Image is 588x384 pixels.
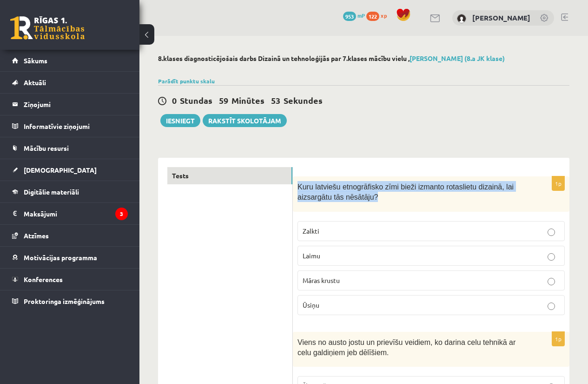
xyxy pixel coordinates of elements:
[366,12,391,19] a: 122 xp
[24,115,128,137] legend: Informatīvie ziņojumi
[12,203,128,224] a: Maksājumi3
[231,95,264,106] span: Minūtes
[24,297,105,305] span: Proktoringa izmēģinājums
[271,95,280,106] span: 53
[180,95,212,106] span: Stundas
[12,290,128,312] a: Proktoringa izmēģinājums
[172,95,177,106] span: 0
[457,14,466,23] img: Roberts Pauls
[297,338,515,357] span: Viens no austo jostu un prievīšu veidiem, ko darina celu tehnikā ar celu galdiņiem jeb dēlīšiem.
[343,12,356,21] span: 953
[303,227,319,235] span: Zalkti
[552,176,565,191] p: 1p
[203,114,287,127] a: Rakstīt skolotājam
[24,188,79,196] span: Digitālie materiāli
[472,13,530,22] a: [PERSON_NAME]
[12,225,128,246] a: Atzīmes
[24,231,49,240] span: Atzīmes
[158,54,569,62] h2: 8.klases diagnosticējošais darbs Dizainā un tehnoloģijās par 7.klases mācību vielu ,
[12,94,128,115] a: Ziņojumi
[12,181,128,202] a: Digitālie materiāli
[158,77,215,85] a: Parādīt punktu skalu
[24,275,63,283] span: Konferences
[552,331,565,346] p: 1p
[24,56,47,65] span: Sākums
[548,229,555,236] input: Zalkti
[343,12,365,19] a: 953 mP
[12,72,128,93] a: Aktuāli
[303,276,340,284] span: Māras krustu
[548,278,555,285] input: Māras krustu
[297,183,514,202] span: Kuru latviešu etnogrāfisko zīmi bieži izmanto rotaslietu dizainā, lai aizsargātu tās nēsātāju?
[12,247,128,268] a: Motivācijas programma
[12,50,128,71] a: Sākums
[548,253,555,261] input: Laimu
[24,94,128,115] legend: Ziņojumi
[284,95,323,106] span: Sekundes
[548,303,555,310] input: Ūsiņu
[410,54,505,62] a: [PERSON_NAME] (8.a JK klase)
[12,269,128,290] a: Konferences
[24,166,97,174] span: [DEMOGRAPHIC_DATA]
[24,78,46,87] span: Aktuāli
[357,12,365,19] span: mP
[24,144,69,152] span: Mācību resursi
[24,203,128,224] legend: Maksājumi
[303,301,319,309] span: Ūsiņu
[12,137,128,159] a: Mācību resursi
[12,115,128,137] a: Informatīvie ziņojumi
[24,253,97,262] span: Motivācijas programma
[167,167,292,184] a: Tests
[381,12,387,19] span: xp
[303,251,320,260] span: Laimu
[10,16,85,40] a: Rīgas 1. Tālmācības vidusskola
[12,159,128,181] a: [DEMOGRAPHIC_DATA]
[219,95,228,106] span: 59
[366,12,379,21] span: 122
[115,208,128,220] i: 3
[160,114,200,127] button: Iesniegt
